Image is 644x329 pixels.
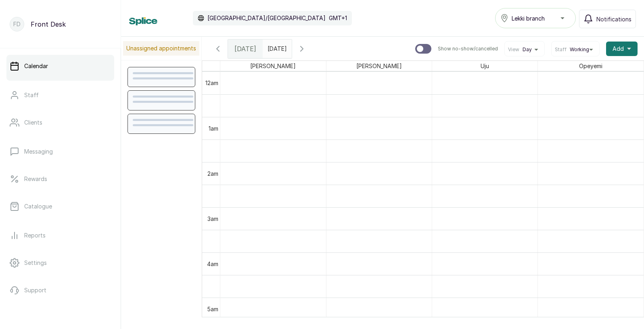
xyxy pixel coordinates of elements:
span: Uju [479,61,491,71]
span: Notifications [596,15,631,23]
a: Support [6,279,114,302]
a: Staff [6,84,114,106]
button: StaffWorking [555,46,596,53]
p: Messaging [24,148,53,156]
a: Catalogue [6,195,114,218]
div: 3am [206,214,220,223]
button: Notifications [579,10,636,28]
p: Rewards [24,175,47,183]
p: Support [24,286,46,294]
span: Opeyemi [577,61,604,71]
a: Messaging [6,140,114,163]
span: Staff [555,46,567,53]
p: Clients [24,119,42,127]
a: Rewards [6,168,114,190]
a: Settings [6,252,114,274]
p: Show no-show/cancelled [438,46,498,52]
div: [DATE] [228,40,263,58]
p: Calendar [24,62,48,70]
p: [GEOGRAPHIC_DATA]/[GEOGRAPHIC_DATA] [207,14,326,22]
div: 5am [205,305,220,313]
button: Lekki branch [495,8,576,28]
p: Settings [24,259,47,267]
div: 2am [206,169,220,178]
p: Front Desk [31,19,66,29]
button: ViewDay [508,46,541,53]
p: GMT+1 [329,14,347,22]
span: View [508,46,519,53]
span: Lekki branch [512,14,545,23]
p: Unassigned appointments [123,41,199,56]
button: Add [606,42,638,56]
div: 12am [204,79,220,87]
a: Calendar [6,55,114,77]
p: Staff [24,91,39,99]
span: [PERSON_NAME] [249,61,297,71]
button: Logout [6,306,114,329]
div: 4am [205,260,220,268]
p: Reports [24,231,46,239]
p: FD [13,20,21,28]
span: Add [613,45,624,53]
a: Clients [6,111,114,134]
p: Catalogue [24,202,52,210]
span: [PERSON_NAME] [355,61,404,71]
span: Working [570,46,589,53]
div: 1am [207,124,220,133]
span: [DATE] [234,44,256,54]
span: Day [523,46,532,53]
a: Reports [6,224,114,247]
